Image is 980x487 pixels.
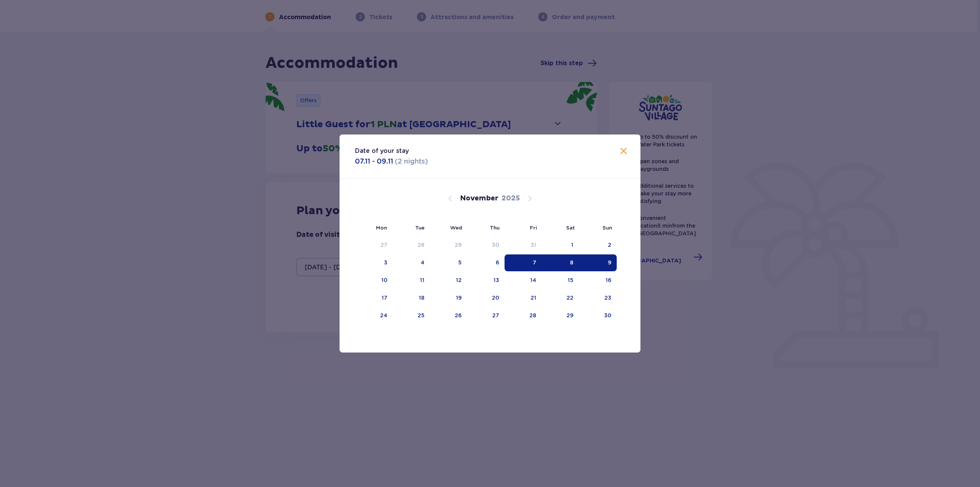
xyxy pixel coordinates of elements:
[505,237,542,254] td: 31
[460,194,498,203] p: November
[467,254,505,271] td: 6
[450,225,462,231] small: Wed
[493,276,499,284] div: 13
[395,157,428,166] p: ( 2 nights )
[505,254,542,271] td: Date selected. Friday, November 7, 2025
[446,194,455,203] button: Previous month
[505,272,542,289] td: 14
[430,307,467,324] td: 26
[467,307,505,324] td: 27
[501,194,520,203] p: 2025
[566,225,575,231] small: Sat
[567,312,573,319] div: 29
[619,147,628,156] button: Close
[604,312,611,319] div: 30
[606,276,611,284] div: 16
[604,294,611,302] div: 23
[492,312,499,319] div: 27
[608,241,611,249] div: 2
[492,241,499,249] div: 30
[531,241,536,249] div: 31
[467,290,505,307] td: 20
[571,241,573,249] div: 1
[381,241,387,249] div: 27
[467,272,505,289] td: 13
[381,276,387,284] div: 10
[430,272,467,289] td: 12
[418,241,425,249] div: 28
[355,147,409,155] p: Date of your stay
[384,259,387,266] div: 3
[542,272,579,289] td: 15
[393,290,430,307] td: 18
[430,290,467,307] td: 19
[570,259,573,266] div: 8
[393,254,430,271] td: 4
[603,225,612,231] small: Sun
[579,272,617,289] td: 16
[456,294,462,302] div: 19
[505,307,542,324] td: 28
[496,259,499,266] div: 6
[542,290,579,307] td: 22
[529,312,536,319] div: 28
[490,225,500,231] small: Thu
[492,294,499,302] div: 20
[525,194,534,203] button: Next month
[421,259,425,266] div: 4
[393,307,430,324] td: 25
[505,290,542,307] td: 21
[579,307,617,324] td: 30
[579,290,617,307] td: 23
[419,294,425,302] div: 18
[382,294,387,302] div: 17
[355,307,393,324] td: 24
[355,290,393,307] td: 17
[355,237,393,254] td: 27
[533,259,536,266] div: 7
[355,157,393,166] p: 07.11 - 09.11
[456,276,462,284] div: 12
[393,237,430,254] td: 28
[579,254,617,271] td: Date selected. Sunday, November 9, 2025
[608,259,611,266] div: 9
[415,225,425,231] small: Tue
[430,254,467,271] td: 5
[455,241,462,249] div: 29
[418,312,425,319] div: 25
[393,272,430,289] td: 11
[380,312,387,319] div: 24
[567,294,573,302] div: 22
[542,307,579,324] td: 29
[542,237,579,254] td: 1
[579,237,617,254] td: 2
[355,254,393,271] td: 3
[467,237,505,254] td: 30
[530,276,536,284] div: 14
[531,294,536,302] div: 21
[355,272,393,289] td: 10
[376,225,387,231] small: Mon
[542,254,579,271] td: Date selected. Saturday, November 8, 2025
[568,276,573,284] div: 15
[420,276,425,284] div: 11
[430,237,467,254] td: 29
[458,259,462,266] div: 5
[530,225,537,231] small: Fri
[455,312,462,319] div: 26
